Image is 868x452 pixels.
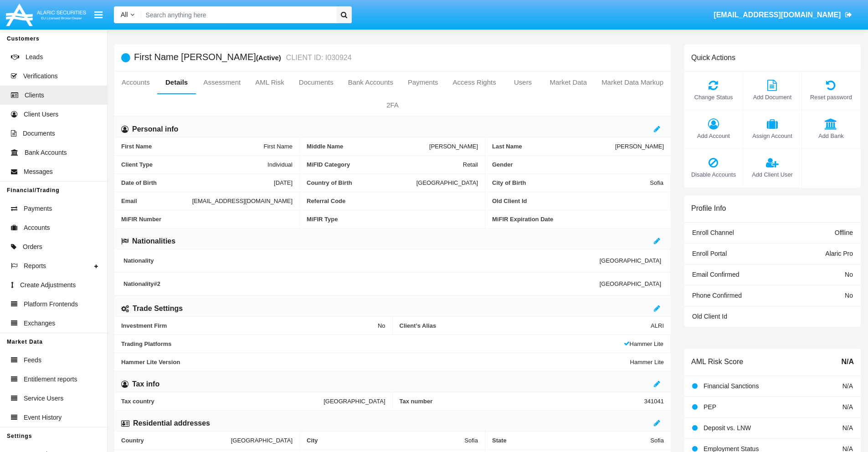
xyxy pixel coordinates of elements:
a: Documents [292,71,341,93]
span: N/A [842,403,853,411]
span: [PERSON_NAME] [615,143,664,150]
a: Users [503,71,543,93]
h6: Nationalities [132,236,175,246]
span: Documents [23,129,55,138]
h6: Quick Actions [691,53,735,62]
span: Service Users [24,394,63,403]
span: Middle Name [307,143,429,150]
span: Sofia [650,437,664,444]
span: Offline [835,229,853,236]
span: Last Name [492,143,615,150]
span: Gender [492,161,664,168]
h6: Personal info [132,124,178,134]
span: [DATE] [274,179,293,186]
span: No [845,292,853,299]
span: Event History [24,413,62,422]
span: [GEOGRAPHIC_DATA] [416,179,478,186]
span: [GEOGRAPHIC_DATA] [600,280,661,287]
span: No [845,271,853,278]
span: City of Birth [492,179,650,186]
span: Client Type [121,161,267,168]
span: 341041 [644,398,664,405]
span: Exchanges [24,319,55,328]
h6: Residential addresses [133,418,210,428]
span: Add Document [748,93,797,102]
span: Sofia [464,437,478,444]
span: Email [121,198,192,204]
span: MiFIR Expiration Date [492,216,664,223]
small: CLIENT ID: I030924 [284,54,352,61]
div: (Active) [256,52,284,63]
span: First Name [263,143,293,150]
span: Country of Birth [307,179,416,186]
a: All [114,10,141,20]
span: Change Status [689,93,738,102]
span: No [378,322,385,329]
a: Assessment [196,71,248,93]
span: Disable Accounts [689,170,738,179]
a: AML Risk [248,71,292,93]
span: Referral Code [307,198,478,204]
span: State [492,437,650,444]
span: Nationality #2 [123,280,600,287]
span: Add Client User [748,170,797,179]
span: Old Client Id [692,313,727,320]
span: Orders [23,242,42,252]
span: Email Confirmed [692,271,739,278]
span: All [121,11,128,18]
span: City [307,437,464,444]
span: Verifications [23,71,57,81]
h6: Profile Info [691,204,726,213]
span: Leads [26,52,43,62]
span: Hammer Lite Version [121,359,630,366]
span: Enroll Channel [692,229,734,236]
span: Trading Platforms [121,340,624,347]
h6: Trade Settings [133,304,183,314]
span: Tax number [400,398,644,405]
span: MiFIR Number [121,216,293,223]
span: Accounts [24,223,50,233]
span: ALRI [651,322,664,329]
span: N/A [841,356,854,367]
span: Alaric Pro [825,250,853,257]
span: Phone Confirmed [692,292,742,299]
span: Messages [24,167,53,177]
a: Market Data [542,71,594,93]
span: [GEOGRAPHIC_DATA] [231,437,293,444]
span: [EMAIL_ADDRESS][DOMAIN_NAME] [714,11,841,19]
span: Date of Birth [121,179,274,186]
span: Enroll Portal [692,250,727,257]
span: Retail [463,161,478,168]
span: [GEOGRAPHIC_DATA] [324,398,385,405]
span: Client Users [24,110,58,119]
span: Sofia [650,179,663,186]
h6: Tax info [132,379,159,389]
h5: First Name [PERSON_NAME] [134,52,352,63]
span: Investment Firm [121,322,378,329]
span: Country [121,437,231,444]
span: MiFIR Type [307,216,478,223]
a: [EMAIL_ADDRESS][DOMAIN_NAME] [709,2,857,28]
span: [GEOGRAPHIC_DATA] [600,257,661,264]
span: N/A [842,382,853,390]
span: Feeds [24,356,41,365]
span: Nationality [123,257,600,264]
a: Payments [401,71,446,93]
a: Market Data Markup [594,71,671,93]
span: Tax country [121,398,324,405]
span: Financial Sanctions [704,382,759,390]
span: Create Adjustments [20,280,76,290]
span: [EMAIL_ADDRESS][DOMAIN_NAME] [192,198,293,204]
span: [PERSON_NAME] [429,143,478,150]
span: Bank Accounts [25,148,67,157]
span: Platform Frontends [24,300,78,309]
span: Add Account [689,132,738,140]
span: Add Bank [806,132,856,140]
a: Accounts [114,71,157,93]
a: 2FA [114,94,671,116]
img: Logo image [5,1,87,28]
span: Entitlement reports [24,375,77,384]
span: Reset password [806,93,856,102]
span: Hammer Lite [630,359,664,366]
span: Hammer Lite [624,340,663,347]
